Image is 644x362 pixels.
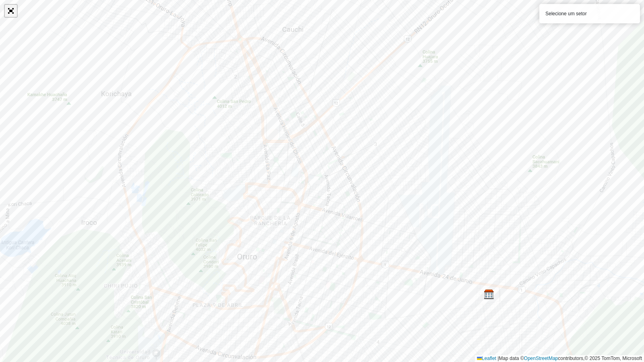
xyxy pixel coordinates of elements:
[5,5,17,17] a: Abrir mapa em tela cheia
[477,356,496,361] a: Leaflet
[539,4,640,23] div: Selecione um setor
[524,356,558,361] a: OpenStreetMap
[475,355,644,362] div: Map data © contributors,© 2025 TomTom, Microsoft
[497,356,499,361] span: |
